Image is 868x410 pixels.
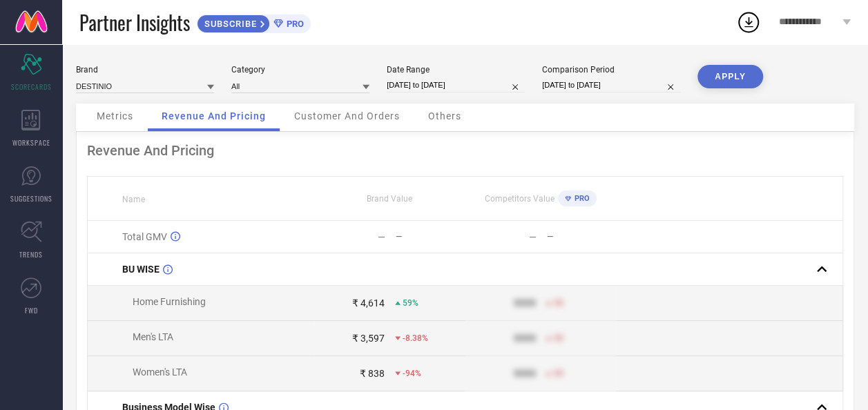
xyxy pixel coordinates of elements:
[12,137,50,148] span: WORKSPACE
[231,65,369,75] div: Category
[553,369,563,378] span: 50
[162,110,266,121] span: Revenue And Pricing
[553,298,563,308] span: 50
[485,194,554,204] span: Competitors Value
[360,368,385,379] div: ₹ 838
[10,193,52,204] span: SUGGESTIONS
[19,249,43,260] span: TRENDS
[528,231,536,242] div: —
[87,142,843,159] div: Revenue And Pricing
[197,19,260,29] span: SUBSCRIBE
[79,8,190,37] span: Partner Insights
[571,194,590,203] span: PRO
[25,305,38,315] span: FWD
[367,194,412,204] span: Brand Value
[513,297,535,309] div: 9999
[97,110,133,121] span: Metrics
[697,65,763,88] button: APPLY
[736,10,761,35] div: Open download list
[513,333,535,344] div: 9999
[542,65,680,75] div: Comparison Period
[378,231,385,242] div: —
[542,78,680,92] input: Select comparison period
[122,231,167,242] span: Total GMV
[403,298,418,308] span: 59%
[11,81,52,92] span: SCORECARDS
[387,78,525,92] input: Select date range
[122,195,145,204] span: Name
[403,369,421,378] span: -94%
[352,297,385,309] div: ₹ 4,614
[197,11,311,33] a: SUBSCRIBEPRO
[546,232,615,242] div: —
[553,333,563,343] span: 50
[352,333,385,344] div: ₹ 3,597
[133,296,206,307] span: Home Furnishing
[294,110,400,121] span: Customer And Orders
[283,19,304,29] span: PRO
[76,65,214,75] div: Brand
[396,232,465,242] div: —
[133,331,173,342] span: Men's LTA
[387,65,525,75] div: Date Range
[122,264,160,275] span: BU WISE
[403,333,428,343] span: -8.38%
[428,110,461,121] span: Others
[133,367,187,378] span: Women's LTA
[513,368,535,379] div: 9999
